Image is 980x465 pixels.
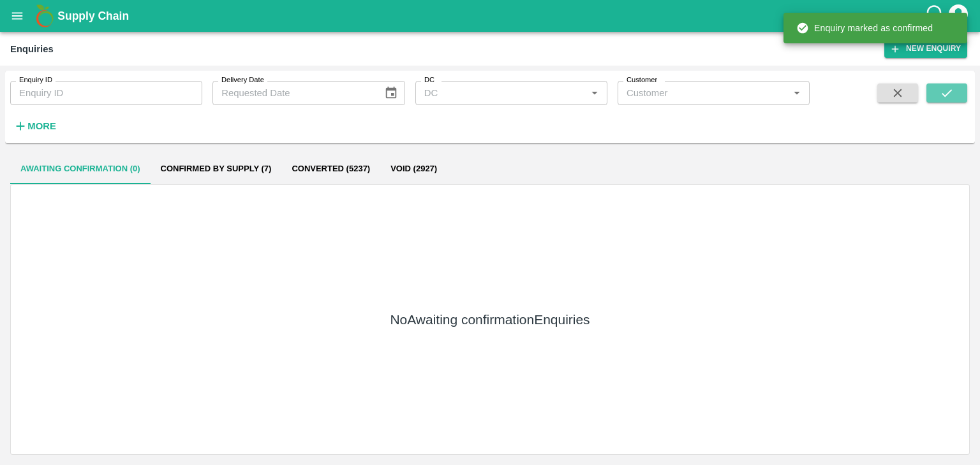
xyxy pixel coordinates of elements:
[789,85,805,101] button: Open
[379,81,403,105] button: Choose date
[419,85,583,101] input: DC
[10,115,59,137] button: More
[32,3,57,29] img: logo
[796,17,933,39] div: Enquiry marked as confirmed
[27,121,56,131] strong: More
[380,154,447,184] button: Void (2927)
[212,81,374,105] input: Requested Date
[151,154,282,184] button: Confirmed by supply (7)
[3,1,32,31] button: open drawer
[627,75,657,85] label: Customer
[947,3,970,29] div: account of current user
[19,75,52,85] label: Enquiry ID
[10,154,151,184] button: Awaiting confirmation (0)
[424,75,434,85] label: DC
[57,7,924,25] a: Supply Chain
[621,85,785,101] input: Customer
[10,41,54,57] div: Enquiries
[221,75,264,85] label: Delivery Date
[281,154,380,184] button: Converted (5237)
[390,311,590,329] h5: No Awaiting confirmation Enquiries
[57,10,129,22] b: Supply Chain
[924,4,947,27] div: customer-support
[10,81,202,105] input: Enquiry ID
[884,39,967,58] button: New Enquiry
[586,85,603,101] button: Open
